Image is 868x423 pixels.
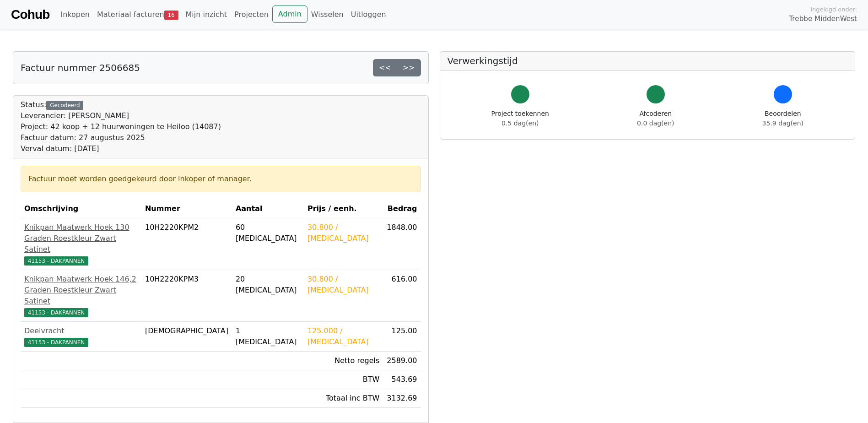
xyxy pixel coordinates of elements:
[383,370,421,389] td: 543.69
[24,308,88,317] span: 41153 - DAKPANNEN
[447,55,848,66] h5: Verwerkingstijd
[21,143,221,154] div: Verval datum: [DATE]
[231,5,272,24] a: Projecten
[307,222,379,244] div: 30.800 / [MEDICAL_DATA]
[24,325,138,336] div: Deelvracht
[347,5,390,24] a: Uitloggen
[304,389,383,408] td: Totaal inc BTW
[232,200,304,218] th: Aantal
[24,256,88,266] span: 41153 - DAKPANNEN
[21,200,141,218] th: Omschrijving
[637,119,674,127] span: 0.0 dag(en)
[383,270,421,322] td: 616.00
[637,109,674,128] div: Afcoderen
[28,174,413,184] div: Factuur moet worden goedgekeurd door inkoper of manager.
[21,99,221,154] div: Status:
[11,4,49,26] a: Cohub
[383,218,421,270] td: 1848.00
[21,110,221,121] div: Leverancier: [PERSON_NAME]
[46,101,83,110] div: Gecodeerd
[21,121,221,132] div: Project: 42 koop + 12 huurwoningen te Heiloo (14087)
[21,62,140,73] h5: Factuur nummer 2506685
[789,14,857,24] span: Trebbe MiddenWest
[501,119,539,127] span: 0.5 dag(en)
[57,5,93,24] a: Inkopen
[762,109,803,128] div: Beoordelen
[397,59,421,76] a: >>
[24,222,138,255] div: Knikpan Maatwerk Hoek 130 Graden Roestkleur Zwart Satinet
[236,325,300,347] div: 1 [MEDICAL_DATA]
[93,5,182,24] a: Materiaal facturen16
[141,218,232,270] td: 10H2220KPM2
[236,274,300,296] div: 20 [MEDICAL_DATA]
[236,222,300,244] div: 60 [MEDICAL_DATA]
[491,109,549,128] div: Project toekennen
[810,5,857,14] span: Ingelogd onder:
[304,370,383,389] td: BTW
[383,200,421,218] th: Bedrag
[141,200,232,218] th: Nummer
[21,132,221,143] div: Factuur datum: 27 augustus 2025
[383,389,421,408] td: 3132.69
[272,5,307,23] a: Admin
[164,11,178,20] span: 16
[141,270,232,322] td: 10H2220KPM3
[762,119,803,127] span: 35.9 dag(en)
[24,274,138,307] div: Knikpan Maatwerk Hoek 146,2 Graden Roestkleur Zwart Satinet
[24,325,138,347] a: Deelvracht41153 - DAKPANNEN
[182,5,231,24] a: Mijn inzicht
[307,325,379,347] div: 125.000 / [MEDICAL_DATA]
[307,274,379,296] div: 30.800 / [MEDICAL_DATA]
[304,200,383,218] th: Prijs / eenh.
[307,5,347,24] a: Wisselen
[141,322,232,352] td: [DEMOGRAPHIC_DATA]
[383,322,421,352] td: 125.00
[24,274,138,318] a: Knikpan Maatwerk Hoek 146,2 Graden Roestkleur Zwart Satinet41153 - DAKPANNEN
[24,338,88,347] span: 41153 - DAKPANNEN
[373,59,397,76] a: <<
[304,352,383,370] td: Netto regels
[383,352,421,370] td: 2589.00
[24,222,138,266] a: Knikpan Maatwerk Hoek 130 Graden Roestkleur Zwart Satinet41153 - DAKPANNEN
